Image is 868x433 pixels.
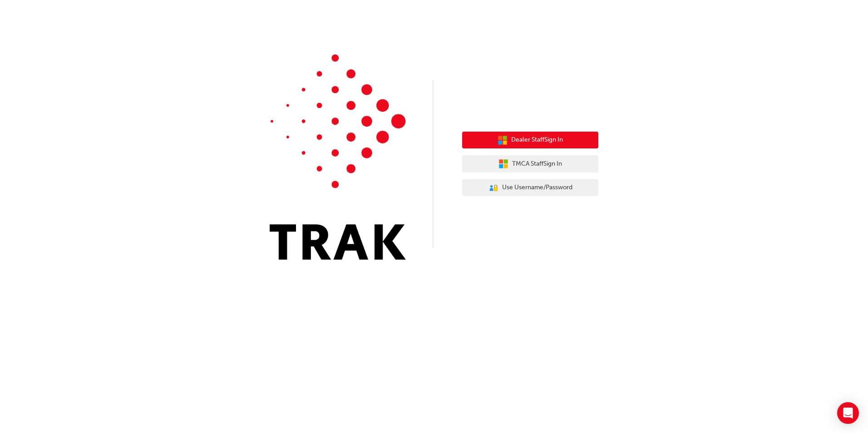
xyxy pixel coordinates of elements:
[512,159,562,169] span: TMCA Staff Sign In
[270,54,406,260] img: Trak
[462,132,598,149] button: Dealer StaffSign In
[462,179,598,197] button: Use Username/Password
[837,402,859,424] div: Open Intercom Messenger
[511,135,563,145] span: Dealer Staff Sign In
[462,155,598,172] button: TMCA StaffSign In
[502,182,572,193] span: Use Username/Password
